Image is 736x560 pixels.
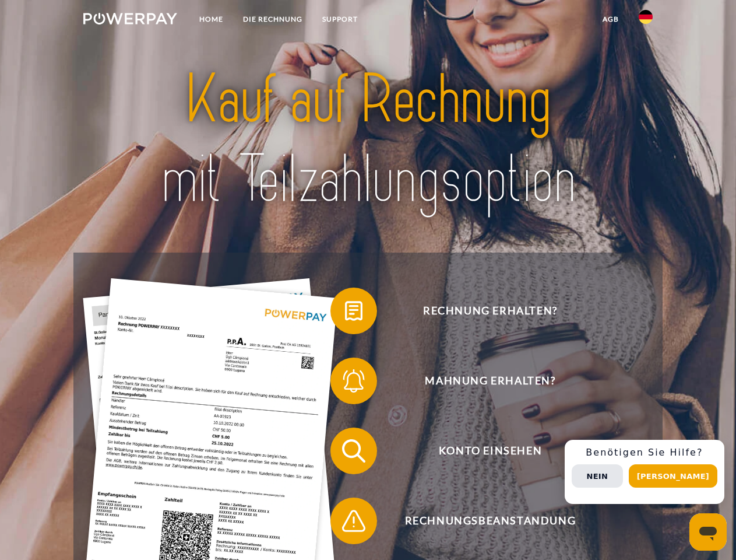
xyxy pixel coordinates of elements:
div: Schnellhilfe [565,440,724,504]
h3: Benötigen Sie Hilfe? [572,447,717,459]
a: DIE RECHNUNG [233,9,312,30]
img: title-powerpay_de.svg [111,56,625,223]
button: Rechnungsbeanstandung [330,498,633,544]
img: de [639,10,653,24]
button: Mahnung erhalten? [330,358,633,404]
span: Mahnung erhalten? [347,358,633,404]
button: Konto einsehen [330,428,633,474]
img: qb_bell.svg [339,366,368,395]
a: agb [593,9,629,30]
button: [PERSON_NAME] [629,464,717,488]
span: Rechnung erhalten? [347,288,633,334]
button: Rechnung erhalten? [330,288,633,334]
a: Home [189,9,233,30]
img: qb_search.svg [339,436,368,466]
button: Nein [572,464,623,488]
a: SUPPORT [312,9,368,30]
span: Rechnungsbeanstandung [347,498,633,544]
span: Konto einsehen [347,428,633,474]
img: logo-powerpay-white.svg [83,13,177,24]
iframe: Schaltfläche zum Öffnen des Messaging-Fensters [689,513,727,551]
img: qb_warning.svg [339,506,368,535]
img: qb_bill.svg [339,296,368,325]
